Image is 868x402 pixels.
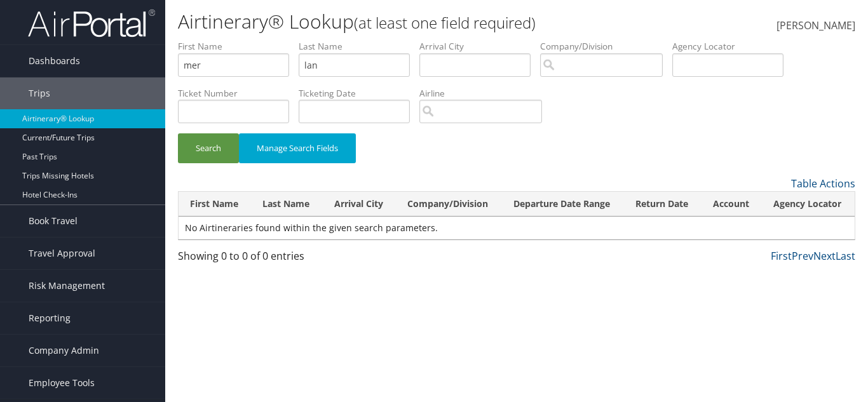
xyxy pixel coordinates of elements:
th: Return Date: activate to sort column ascending [624,192,702,217]
a: Table Actions [791,177,855,191]
a: Prev [792,249,813,263]
img: airportal-logo.png [28,8,155,38]
td: No Airtineraries found within the given search parameters. [179,217,855,239]
a: [PERSON_NAME] [776,6,855,46]
span: [PERSON_NAME] [776,18,855,32]
a: First [771,249,792,263]
div: Showing 0 to 0 of 0 entries [178,248,333,270]
span: Risk Management [29,270,105,302]
label: First Name [178,40,299,53]
button: Manage Search Fields [239,133,356,163]
th: Last Name: activate to sort column ascending [251,192,322,217]
a: Last [836,249,855,263]
h1: Airtinerary® Lookup [178,8,630,35]
a: Next [813,249,836,263]
th: Agency Locator: activate to sort column ascending [762,192,855,217]
span: Employee Tools [29,367,95,399]
label: Ticket Number [178,87,299,100]
span: Company Admin [29,335,99,366]
label: Agency Locator [672,40,793,53]
span: Travel Approval [29,238,95,269]
span: Trips [29,77,50,109]
span: Book Travel [29,205,78,237]
th: First Name: activate to sort column descending [179,192,251,217]
th: Account: activate to sort column ascending [702,192,762,217]
label: Arrival City [419,40,540,53]
label: Airline [419,87,552,100]
span: Dashboards [29,45,80,77]
label: Ticketing Date [299,87,419,100]
label: Last Name [299,40,419,53]
small: (at least one field required) [354,12,536,33]
label: Company/Division [540,40,672,53]
th: Departure Date Range: activate to sort column ascending [502,192,624,217]
th: Company/Division [396,192,502,217]
span: Reporting [29,302,71,334]
th: Arrival City: activate to sort column ascending [323,192,396,217]
button: Search [178,133,239,163]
